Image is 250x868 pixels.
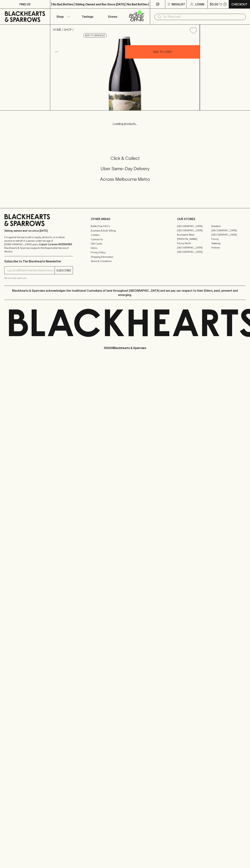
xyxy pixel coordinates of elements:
a: Fitzroy North [177,241,211,245]
p: SUBSCRIBE [56,268,71,273]
a: Terms & Conditions [91,259,159,263]
a: Stores [100,9,125,24]
a: Shipping Information [91,255,159,259]
a: [GEOGRAPHIC_DATA] [177,245,211,250]
a: Privacy Policy [91,250,159,255]
p: OUR STORES [177,217,246,221]
p: Checkout [231,2,247,6]
p: FIND US [19,2,31,6]
a: [PERSON_NAME] [177,237,211,241]
a: [GEOGRAPHIC_DATA] [211,233,246,237]
a: Braddon [211,224,246,228]
a: Contact Us [91,237,159,241]
a: [GEOGRAPHIC_DATA] [177,228,211,233]
button: ADD TO CART [125,45,200,59]
input: Try "Pinot noir" [163,14,243,20]
div: Call to action block [4,141,246,201]
a: Geelong [211,241,246,245]
p: Sibling owned and run since [DATE] [4,229,73,233]
p: Subscribe to The Blackhearts Newsletter [4,259,73,263]
p: Login [195,2,204,6]
p: Shop [56,14,64,19]
img: 40522.png [50,37,200,110]
p: Loading products... [4,122,246,126]
h5: Across Melbourne Metro [4,176,246,182]
h5: Click & Collect [4,155,246,161]
a: Careers [91,233,159,237]
button: Shop [50,9,75,24]
h5: Uber Same-Day Delivery [4,166,246,172]
p: ADD TO CART [153,50,172,54]
p: $0.00 [210,2,218,6]
a: Tastings [75,9,100,24]
input: e.g. jane@blackheartsandsparrows.com.au [7,268,55,273]
button: Add to wishlist [83,33,107,38]
a: Gift Cards [91,242,159,246]
a: SHOP [64,28,72,31]
a: Brunswick West [177,233,211,237]
p: 0 [224,3,226,5]
button: SUBSCRIBE [55,266,73,274]
p: Tastings [82,14,93,19]
p: OTHER AREAS [91,217,159,221]
button: Add to wishlist [188,26,198,35]
a: HOME [53,28,61,31]
p: Wishlist [172,2,185,6]
a: [GEOGRAPHIC_DATA] [211,228,246,233]
a: FAQ's [91,246,159,250]
a: [GEOGRAPHIC_DATA] [177,250,211,254]
a: [GEOGRAPHIC_DATA] [177,224,211,228]
a: Fitzroy [211,237,246,241]
strong: Liquor License #32064953 [39,243,72,246]
a: Bottle Drop FAQ's [91,224,159,228]
p: We will never spam you [4,276,73,280]
p: It is against the law to sell or supply alcohol to, or to obtain alcohol on behalf of a person un... [4,235,73,253]
p: Stores [108,14,117,19]
a: Business & Bulk Gifting [91,228,159,233]
a: Prahran [211,245,246,250]
p: Blackhearts & Sparrows acknowledges the traditional Custodians of land throughout [GEOGRAPHIC_DAT... [7,288,243,297]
